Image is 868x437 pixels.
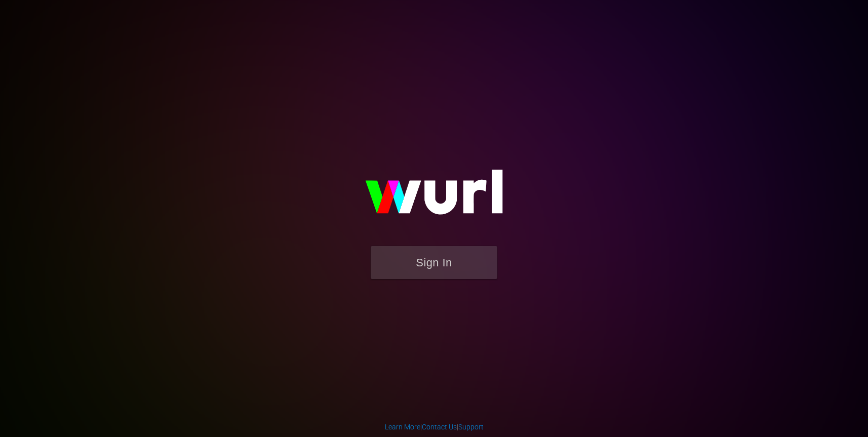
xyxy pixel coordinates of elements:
div: | | [385,422,484,432]
a: Learn More [385,423,420,431]
a: Support [458,423,484,431]
button: Sign In [371,246,497,279]
a: Contact Us [422,423,457,431]
img: wurl-logo-on-black-223613ac3d8ba8fe6dc639794a292ebdb59501304c7dfd60c99c58986ef67473.svg [333,148,535,246]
